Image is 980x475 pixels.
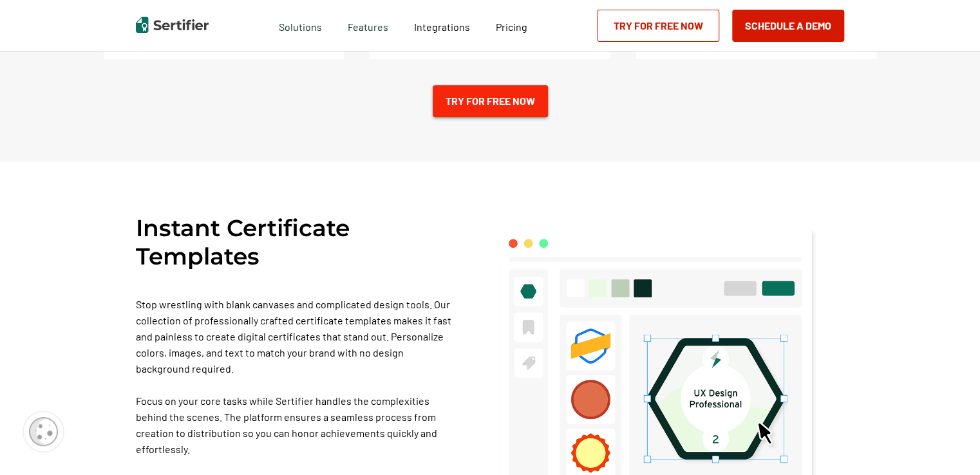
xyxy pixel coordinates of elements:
h2: Instant Certificate Templates [136,214,458,270]
button: Schedule a Demo [732,10,844,42]
a: Pricing [496,17,527,33]
a: Try for Free Now [597,10,719,42]
img: Cookie Popup Icon [29,417,58,446]
iframe: Chat Widget [916,413,980,475]
a: Integrations [414,17,470,33]
span: Integrations [414,21,470,33]
span: Solutions [279,17,322,33]
img: Sertifier | Digital Credentialing Platform [136,17,209,33]
a: Try for Free Now [433,85,548,117]
span: Features [348,17,388,33]
p: Stop wrestling with blank canvases and complicated design tools. Our collection of professionally... [136,296,458,457]
span: Pricing [496,21,527,33]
